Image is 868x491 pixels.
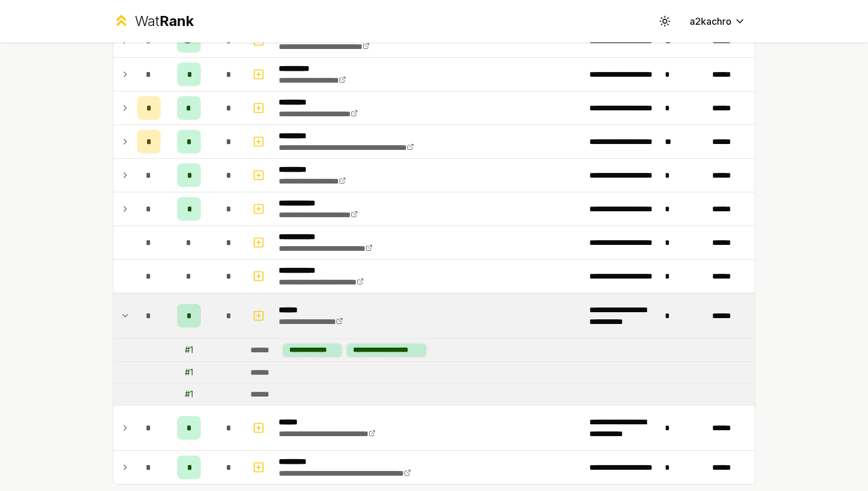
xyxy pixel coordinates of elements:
span: a2kachro [690,14,732,28]
div: # 1 [185,388,193,400]
div: Wat [135,12,194,31]
div: # 1 [185,366,193,378]
div: # 1 [185,344,193,356]
a: WatRank [113,12,194,31]
span: Rank [159,12,194,30]
button: a2kachro [680,11,755,32]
